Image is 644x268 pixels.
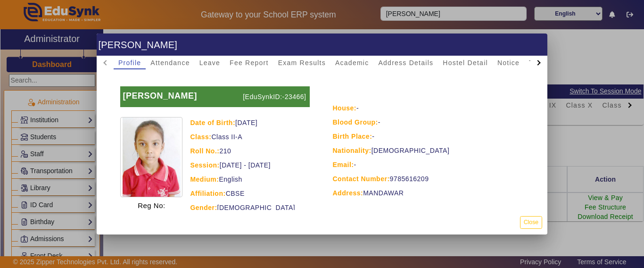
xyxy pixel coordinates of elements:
[190,176,219,183] strong: Medium:
[333,189,363,197] strong: Address:
[190,131,309,142] div: Class II-A
[190,159,309,171] div: [DATE] - [DATE]
[190,174,309,185] div: English
[333,187,526,199] div: MANDAWAR
[529,59,564,66] span: TimeTable
[240,86,309,107] p: [EduSynkID:-23466]
[333,102,526,114] div: -
[378,59,433,66] span: Address Details
[190,188,309,199] div: CBSE
[333,133,372,140] strong: Birth Place:
[333,118,378,126] strong: Blood Group:
[199,59,220,66] span: Leave
[190,161,219,169] strong: Session:
[333,117,526,128] div: -
[123,91,197,100] b: [PERSON_NAME]
[190,204,217,211] strong: Gender:
[150,59,190,66] span: Attendance
[497,59,520,66] span: Notice
[190,133,211,141] strong: Class:
[333,145,526,156] div: [DEMOGRAPHIC_DATA]
[333,131,526,142] div: -
[333,159,526,170] div: -
[190,119,235,126] strong: Date of Birth:
[278,59,326,66] span: Exam Results
[97,33,547,56] h1: [PERSON_NAME]
[190,190,225,197] strong: Affiliation:
[333,161,354,168] strong: Email:
[520,216,542,229] button: Close
[190,117,309,128] div: [DATE]
[333,175,390,183] strong: Contact Number:
[138,200,165,211] p: Reg No:
[120,117,182,197] img: fcadd017-6daa-406a-8a84-acb300e1dba3
[190,147,219,155] strong: Roll No.:
[333,147,372,154] strong: Nationality:
[230,59,269,66] span: Fee Report
[190,145,309,157] div: 210
[443,59,488,66] span: Hostel Detail
[118,59,141,66] span: Profile
[333,104,356,112] strong: House:
[333,173,526,184] div: 9785616209
[335,59,369,66] span: Academic
[190,202,309,213] div: [DEMOGRAPHIC_DATA]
